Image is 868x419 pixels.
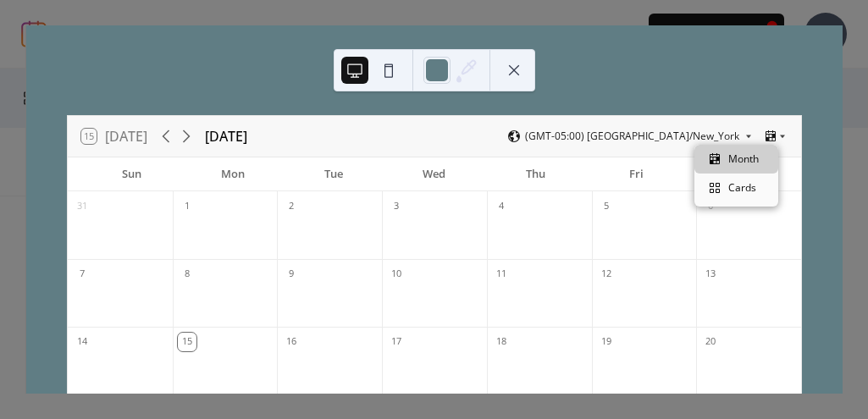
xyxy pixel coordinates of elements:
[387,197,406,216] div: 3
[728,152,759,167] span: Month
[387,333,406,351] div: 17
[81,157,182,191] div: Sun
[282,265,301,284] div: 9
[73,197,91,216] div: 31
[282,197,301,216] div: 2
[492,197,511,216] div: 4
[597,333,616,351] div: 19
[701,333,720,351] div: 20
[182,157,283,191] div: Mon
[492,265,511,284] div: 11
[701,265,720,284] div: 13
[687,157,788,191] div: Sat
[485,157,586,191] div: Thu
[586,157,687,191] div: Fri
[73,265,91,284] div: 7
[283,157,384,191] div: Tue
[205,126,247,146] div: [DATE]
[597,265,616,284] div: 12
[384,157,484,191] div: Wed
[73,333,91,351] div: 14
[178,333,196,351] div: 15
[178,197,196,216] div: 1
[282,333,301,351] div: 16
[387,265,406,284] div: 10
[492,333,511,351] div: 18
[597,197,616,216] div: 5
[525,131,739,141] span: (GMT-05:00) [GEOGRAPHIC_DATA]/New_York
[728,180,756,196] span: Cards
[178,265,196,284] div: 8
